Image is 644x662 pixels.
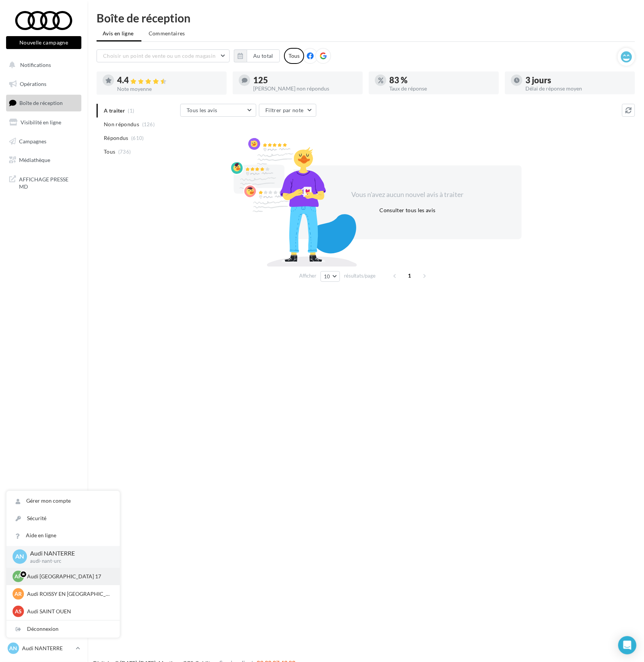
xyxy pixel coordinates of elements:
a: Aide en ligne [6,527,120,544]
span: AN [10,645,17,652]
button: Filtrer par note [259,104,316,117]
div: Déconnexion [6,621,120,638]
button: Choisir un point de vente ou un code magasin [97,49,230,62]
span: Choisir un point de vente ou un code magasin [103,52,216,59]
span: AN [16,552,24,561]
div: 125 [253,76,357,84]
span: Médiathèque [19,157,50,163]
div: Taux de réponse [389,86,493,91]
span: Non répondus [104,121,139,128]
span: 1 [404,270,416,282]
span: Boîte de réception [19,100,63,106]
button: 10 [320,271,340,282]
p: Audi [GEOGRAPHIC_DATA] 17 [27,573,111,580]
p: Audi ROISSY EN [GEOGRAPHIC_DATA] [27,590,111,598]
a: Visibilité en ligne [5,114,83,130]
button: Au total [247,49,280,62]
span: 10 [324,273,330,279]
button: Tous les avis [180,104,256,117]
span: Répondus [104,134,128,142]
p: Audi SAINT OUEN [27,608,111,615]
span: résultats/page [344,272,376,279]
span: Tous les avis [187,107,217,113]
a: Campagnes [5,133,83,149]
span: Notifications [20,62,51,68]
button: Au total [234,49,280,62]
div: Note moyenne [117,86,220,92]
p: Audi NANTERRE [22,645,73,652]
button: Nouvelle campagne [6,36,81,49]
div: Vous n'avez aucun nouvel avis à traiter [342,190,473,200]
div: Boîte de réception [97,12,635,24]
span: Opérations [20,81,46,87]
span: Campagnes [19,138,46,144]
div: Délai de réponse moyen [525,86,629,91]
a: Opérations [5,76,83,92]
div: 83 % [389,76,493,84]
div: Open Intercom Messenger [618,636,636,654]
span: (126) [142,121,155,127]
span: (610) [131,135,144,141]
p: audi-nant-urc [30,558,108,565]
span: AS [15,608,22,615]
a: Gérer mon compte [6,492,120,510]
button: Notifications [5,57,80,73]
span: AP [15,573,22,580]
div: Tous [284,48,304,64]
span: Afficher [299,272,316,279]
span: Tous [104,148,115,156]
span: (736) [118,149,131,155]
span: AR [15,590,22,598]
span: Visibilité en ligne [21,119,61,125]
a: Boîte de réception [5,95,83,111]
span: AFFICHAGE PRESSE MD [19,174,78,191]
button: Consulter tous les avis [376,206,438,215]
div: [PERSON_NAME] non répondus [253,86,357,91]
a: Médiathèque [5,152,83,168]
div: 4.4 [117,76,220,85]
p: Audi NANTERRE [30,549,108,558]
span: Commentaires [149,30,185,37]
a: AFFICHAGE PRESSE MD [5,171,83,194]
a: Sécurité [6,510,120,527]
div: 3 jours [525,76,629,84]
a: AN Audi NANTERRE [6,641,81,656]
